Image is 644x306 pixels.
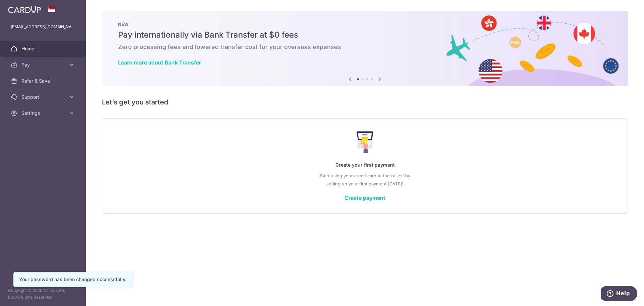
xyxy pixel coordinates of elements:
[21,110,66,117] span: Settings
[21,94,66,100] span: Support
[8,5,41,13] img: CardUp
[102,11,628,86] img: Bank transfer banner
[19,276,126,283] div: Your password has been changed successfully.
[116,161,614,169] p: Create your first payment
[118,30,612,40] h5: Pay internationally via Bank Transfer at $0 fees
[21,61,66,68] span: Pay
[116,172,614,188] p: Start using your credit card to the fullest by setting up your first payment [DATE]!
[118,43,612,51] h6: Zero processing fees and lowered transfer cost for your overseas expenses
[21,45,66,52] span: Home
[118,21,612,27] p: NEW
[344,194,385,201] a: Create payment
[601,286,637,303] iframe: Opens a widget where you can find more information
[21,78,66,84] span: Refer & Save
[357,131,374,153] img: Make Payment
[118,59,201,66] a: Learn more about Bank Transfer
[102,97,628,107] h5: Let’s get you started
[11,24,75,30] p: [EMAIL_ADDRESS][DOMAIN_NAME]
